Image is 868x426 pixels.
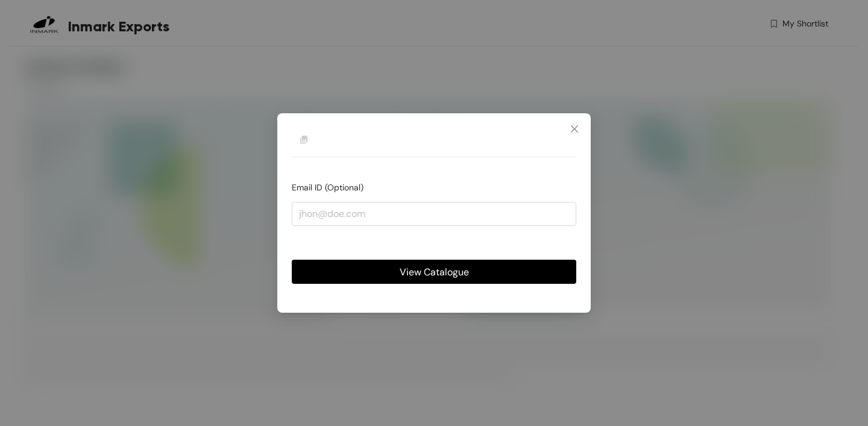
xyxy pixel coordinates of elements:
span: close [570,124,579,134]
input: jhon@doe.com [292,202,576,226]
span: View Catalogue [400,264,469,279]
button: View Catalogue [292,260,576,284]
img: Buyer Portal [292,128,316,152]
span: Email ID (Optional) [292,182,363,193]
button: Close [558,113,591,146]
